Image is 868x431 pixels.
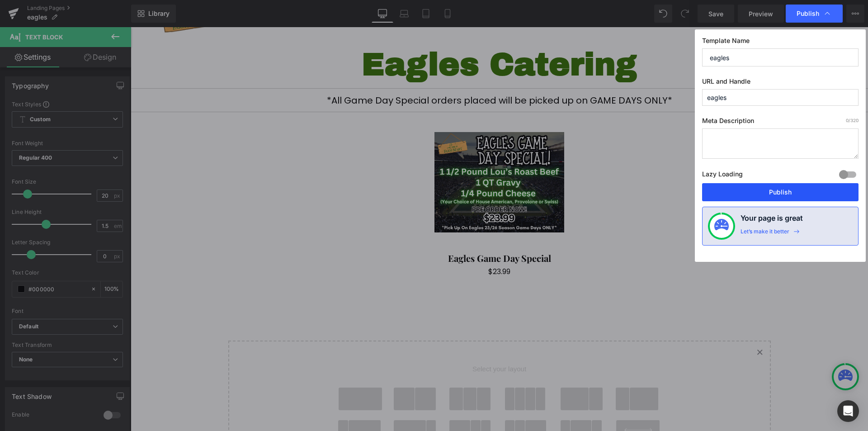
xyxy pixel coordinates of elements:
span: 0 [846,118,849,123]
span: Select your layout [202,328,536,361]
h4: Your page is great [741,213,803,228]
label: Meta Description [702,117,859,128]
label: Lazy Loading [702,168,743,183]
span: Publish [797,9,819,18]
img: Eagles Game Day Special [304,90,434,220]
a: Eagles Game Day Special [317,226,420,237]
label: URL and Handle [702,77,859,89]
span: /320 [846,118,859,123]
span: $23.99 [358,239,380,250]
img: onboarding-status.svg [714,219,729,233]
button: Publish [702,183,859,201]
label: Template Name [702,37,859,48]
div: Let’s make it better [741,228,789,240]
div: Open Intercom Messenger [837,400,859,422]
